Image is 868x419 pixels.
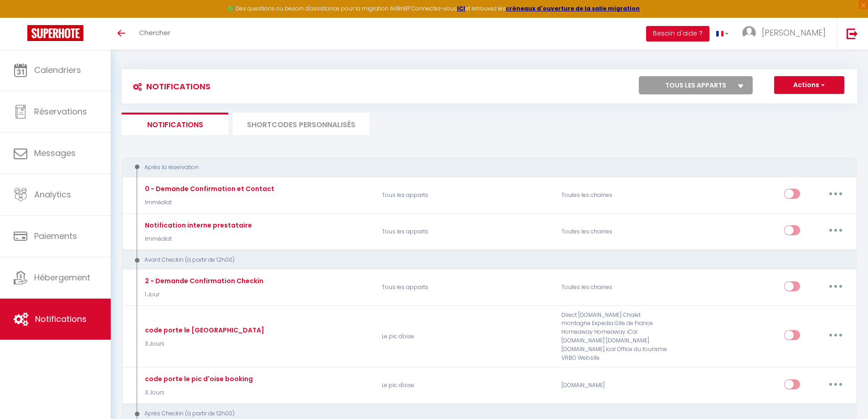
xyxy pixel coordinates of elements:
[555,182,675,208] div: Toutes les chaines
[829,378,861,412] iframe: Chat
[27,25,83,41] img: Super Booking
[130,163,834,172] div: Après la réservation
[35,313,87,325] span: Notifications
[376,218,555,245] p: Tous les apparts
[34,64,81,76] span: Calendriers
[143,235,252,243] p: Immédiat
[555,372,675,399] div: [DOMAIN_NAME]
[34,230,77,242] span: Paiements
[34,189,71,200] span: Analytics
[376,311,555,362] p: Le pic d'oise
[555,311,675,362] div: Direct [DOMAIN_NAME] Chalet montagne Expedia Gite de France Homeaway Homeaway iCal [DOMAIN_NAME] ...
[555,218,675,245] div: Toutes les chaines
[233,113,370,135] li: SHORTCODES PERSONNALISÉS
[457,5,465,12] a: ICI
[143,290,263,299] p: 1 Jour
[128,76,211,97] h3: Notifications
[762,27,826,38] span: [PERSON_NAME]
[735,18,837,50] a: ... [PERSON_NAME]
[376,274,555,301] p: Tous les apparts
[143,325,264,335] div: code porte le [GEOGRAPHIC_DATA]
[143,388,253,397] p: 3 Jours
[143,276,263,286] div: 2 - Demande Confirmation Checkin
[130,256,834,264] div: Avant Checkin (à partir de 12h00)
[130,409,834,418] div: Après Checkin (à partir de 12h00)
[742,26,756,40] img: ...
[376,372,555,399] p: Le pic d'oise
[376,182,555,208] p: Tous les apparts
[143,220,252,230] div: Notification interne prestataire
[143,198,274,207] p: Immédiat
[646,26,709,41] button: Besoin d'aide ?
[139,28,170,37] span: Chercher
[847,28,858,39] img: logout
[132,18,177,50] a: Chercher
[143,184,274,194] div: 0 - Demande Confirmation et Contact
[555,274,675,301] div: Toutes les chaines
[122,113,228,135] li: Notifications
[34,106,87,117] span: Réservations
[34,272,90,283] span: Hébergement
[143,374,253,384] div: code porte le pic d'oise booking
[143,340,264,348] p: 3 Jours
[774,76,844,94] button: Actions
[34,147,76,159] span: Messages
[506,5,640,12] a: créneaux d'ouverture de la salle migration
